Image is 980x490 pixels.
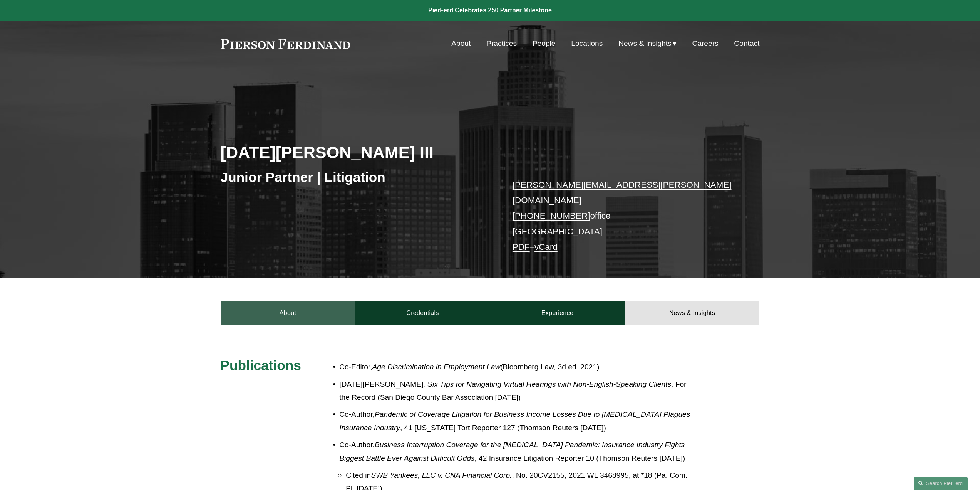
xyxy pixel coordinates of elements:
[513,242,530,252] a: PDF
[372,363,501,371] em: Age Discrimination in Employment Law
[734,36,759,51] a: Contact
[533,36,556,51] a: People
[618,37,672,51] span: News & Insights
[339,378,692,404] p: [DATE][PERSON_NAME] , For the Record (San Diego County Bar Association [DATE])
[618,36,677,51] a: folder dropdown
[451,36,471,51] a: About
[534,242,558,252] a: vCard
[339,408,692,434] p: Co-Author, , 41 [US_STATE] Tort Reporter 127 (Thomson Reuters [DATE])
[571,36,603,51] a: Locations
[513,180,732,205] a: [PERSON_NAME][EMAIL_ADDRESS][PERSON_NAME][DOMAIN_NAME]
[339,438,692,465] p: Co-Author, , 42 Insurance Litigation Reporter 10 (Thomson Reuters [DATE])
[221,142,490,162] h2: [DATE][PERSON_NAME] III
[339,360,692,374] p: Co-Editor, (Bloomberg Law, 3d ed. 2021)
[914,477,968,490] a: Search this site
[692,36,718,51] a: Careers
[355,301,490,325] a: Credentials
[221,301,355,325] a: About
[371,471,512,479] em: SWB Yankees, LLC v. CNA Financial Corp.
[423,380,671,388] em: , Six Tips for Navigating Virtual Hearings with Non-English-Speaking Clients
[625,301,759,325] a: News & Insights
[513,211,590,221] a: [PHONE_NUMBER]
[339,441,687,462] em: Business Interruption Coverage for the [MEDICAL_DATA] Pandemic: Insurance Industry Fights Biggest...
[486,36,517,51] a: Practices
[221,358,301,373] span: Publications
[513,177,737,255] p: office [GEOGRAPHIC_DATA] –
[221,169,490,186] h3: Junior Partner | Litigation
[339,410,692,432] em: Pandemic of Coverage Litigation for Business Income Losses Due to [MEDICAL_DATA] Plagues Insuranc...
[490,301,625,325] a: Experience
